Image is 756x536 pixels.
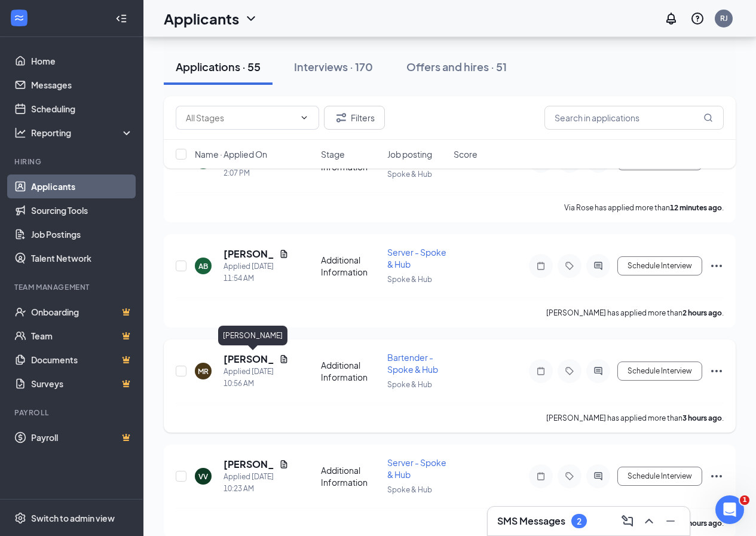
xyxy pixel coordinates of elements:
[198,366,209,376] div: MR
[31,512,115,524] div: Switch to admin view
[14,282,131,292] div: Team Management
[31,300,133,324] a: OnboardingCrown
[224,366,289,390] div: Applied [DATE] 10:56 AM
[218,326,287,345] div: [PERSON_NAME]
[387,380,432,389] span: Spoke & Hub
[577,516,581,526] div: 2
[387,148,432,160] span: Job posting
[740,495,749,505] span: 1
[690,11,705,26] svg: QuestionInfo
[186,111,295,124] input: All Stages
[31,425,133,449] a: PayrollCrown
[13,12,25,24] svg: WorkstreamLogo
[682,308,722,317] b: 2 hours ago
[387,275,432,284] span: Spoke & Hub
[224,261,289,284] div: Applied [DATE] 11:54 AM
[31,348,133,372] a: DocumentsCrown
[14,512,26,524] svg: Settings
[279,354,289,364] svg: Document
[703,113,713,122] svg: MagnifyingGlass
[546,413,724,423] p: [PERSON_NAME] has applied more than .
[279,249,289,259] svg: Document
[321,148,345,160] span: Stage
[321,254,380,278] div: Additional Information
[534,366,548,376] svg: Note
[224,247,274,261] h5: [PERSON_NAME]
[31,222,133,246] a: Job Postings
[115,13,127,24] svg: Collapse
[299,113,309,122] svg: ChevronDown
[294,59,373,74] div: Interviews · 170
[31,324,133,348] a: TeamCrown
[664,11,678,26] svg: Notifications
[591,366,605,376] svg: ActiveChat
[670,203,722,212] b: 12 minutes ago
[31,127,134,139] div: Reporting
[562,366,577,376] svg: Tag
[720,13,728,23] div: RJ
[617,467,702,486] button: Schedule Interview
[617,362,702,381] button: Schedule Interview
[497,514,565,528] h3: SMS Messages
[31,49,133,73] a: Home
[715,495,744,524] iframe: Intercom live chat
[321,359,380,383] div: Additional Information
[387,352,438,375] span: Bartender - Spoke & Hub
[618,512,637,531] button: ComposeMessage
[564,203,724,213] p: Via Rose has applied more than .
[546,308,724,318] p: [PERSON_NAME] has applied more than .
[709,364,724,378] svg: Ellipses
[709,469,724,483] svg: Ellipses
[176,59,261,74] div: Applications · 55
[31,246,133,270] a: Talent Network
[534,261,548,271] svg: Note
[709,259,724,273] svg: Ellipses
[31,73,133,97] a: Messages
[661,512,680,531] button: Minimize
[14,408,131,418] div: Payroll
[279,460,289,469] svg: Document
[562,471,577,481] svg: Tag
[663,514,678,528] svg: Minimize
[224,471,289,495] div: Applied [DATE] 10:23 AM
[31,372,133,396] a: SurveysCrown
[224,353,274,366] h5: [PERSON_NAME]
[324,106,385,130] button: Filter Filters
[591,261,605,271] svg: ActiveChat
[534,471,548,481] svg: Note
[682,519,722,528] b: 4 hours ago
[387,247,446,269] span: Server - Spoke & Hub
[164,8,239,29] h1: Applicants
[642,514,656,528] svg: ChevronUp
[454,148,478,160] span: Score
[620,514,635,528] svg: ComposeMessage
[321,464,380,488] div: Additional Information
[387,485,432,494] span: Spoke & Hub
[31,198,133,222] a: Sourcing Tools
[198,471,208,482] div: VV
[31,174,133,198] a: Applicants
[387,457,446,480] span: Server - Spoke & Hub
[334,111,348,125] svg: Filter
[244,11,258,26] svg: ChevronDown
[617,256,702,275] button: Schedule Interview
[14,157,131,167] div: Hiring
[14,127,26,139] svg: Analysis
[562,261,577,271] svg: Tag
[639,512,659,531] button: ChevronUp
[224,458,274,471] h5: [PERSON_NAME]
[682,414,722,422] b: 3 hours ago
[544,106,724,130] input: Search in applications
[591,471,605,481] svg: ActiveChat
[195,148,267,160] span: Name · Applied On
[198,261,208,271] div: AB
[31,97,133,121] a: Scheduling
[406,59,507,74] div: Offers and hires · 51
